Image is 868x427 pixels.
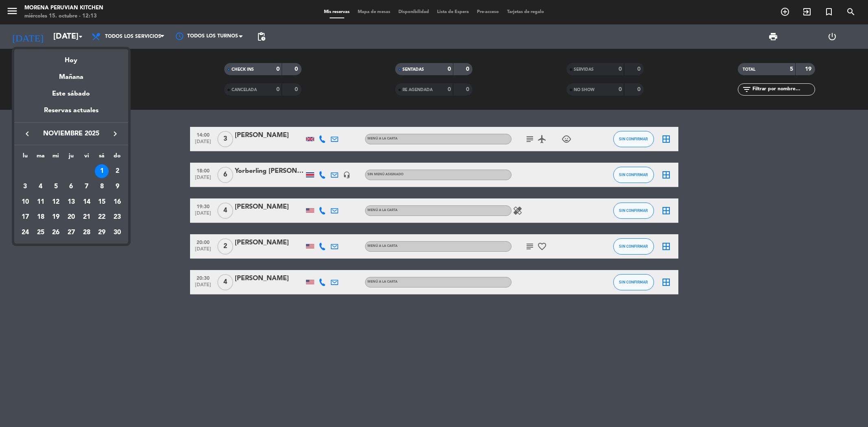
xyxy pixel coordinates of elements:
[94,194,110,210] td: 15 de noviembre de 2025
[17,164,94,179] td: NOV.
[94,210,110,225] td: 22 de noviembre de 2025
[79,194,94,210] td: 14 de noviembre de 2025
[64,210,78,224] div: 20
[17,210,33,225] td: 17 de noviembre de 2025
[17,225,33,240] td: 24 de noviembre de 2025
[22,129,32,139] i: keyboard_arrow_left
[95,226,109,240] div: 29
[33,210,48,225] td: 18 de noviembre de 2025
[18,195,32,209] div: 10
[35,129,108,139] span: noviembre 2025
[48,179,63,194] td: 5 de noviembre de 2025
[110,226,124,240] div: 30
[14,105,128,122] div: Reservas actuales
[109,151,125,164] th: domingo
[80,195,94,209] div: 14
[79,151,94,164] th: viernes
[79,210,94,225] td: 21 de noviembre de 2025
[49,226,63,240] div: 26
[63,151,79,164] th: jueves
[110,164,124,178] div: 2
[17,179,33,194] td: 3 de noviembre de 2025
[14,49,128,66] div: Hoy
[18,180,32,194] div: 3
[34,226,48,240] div: 25
[20,129,35,139] button: keyboard_arrow_left
[109,164,125,179] td: 2 de noviembre de 2025
[110,129,120,139] i: keyboard_arrow_right
[109,225,125,240] td: 30 de noviembre de 2025
[110,195,124,209] div: 16
[80,226,94,240] div: 28
[109,179,125,194] td: 9 de noviembre de 2025
[17,151,33,164] th: lunes
[94,164,110,179] td: 1 de noviembre de 2025
[14,83,128,105] div: Este sábado
[49,195,63,209] div: 12
[34,195,48,209] div: 11
[34,210,48,224] div: 18
[63,225,79,240] td: 27 de noviembre de 2025
[17,194,33,210] td: 10 de noviembre de 2025
[33,225,48,240] td: 25 de noviembre de 2025
[109,194,125,210] td: 16 de noviembre de 2025
[94,179,110,194] td: 8 de noviembre de 2025
[14,66,128,83] div: Mañana
[109,210,125,225] td: 23 de noviembre de 2025
[64,226,78,240] div: 27
[63,194,79,210] td: 13 de noviembre de 2025
[94,151,110,164] th: sábado
[108,129,122,139] button: keyboard_arrow_right
[48,151,63,164] th: miércoles
[95,195,109,209] div: 15
[64,180,78,194] div: 6
[95,180,109,194] div: 8
[34,180,48,194] div: 4
[33,179,48,194] td: 4 de noviembre de 2025
[94,225,110,240] td: 29 de noviembre de 2025
[63,210,79,225] td: 20 de noviembre de 2025
[48,194,63,210] td: 12 de noviembre de 2025
[80,180,94,194] div: 7
[79,225,94,240] td: 28 de noviembre de 2025
[48,225,63,240] td: 26 de noviembre de 2025
[33,194,48,210] td: 11 de noviembre de 2025
[64,195,78,209] div: 13
[110,210,124,224] div: 23
[18,210,32,224] div: 17
[79,179,94,194] td: 7 de noviembre de 2025
[48,210,63,225] td: 19 de noviembre de 2025
[49,180,63,194] div: 5
[63,179,79,194] td: 6 de noviembre de 2025
[49,210,63,224] div: 19
[80,210,94,224] div: 21
[110,180,124,194] div: 9
[33,151,48,164] th: martes
[95,164,109,178] div: 1
[18,226,32,240] div: 24
[95,210,109,224] div: 22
